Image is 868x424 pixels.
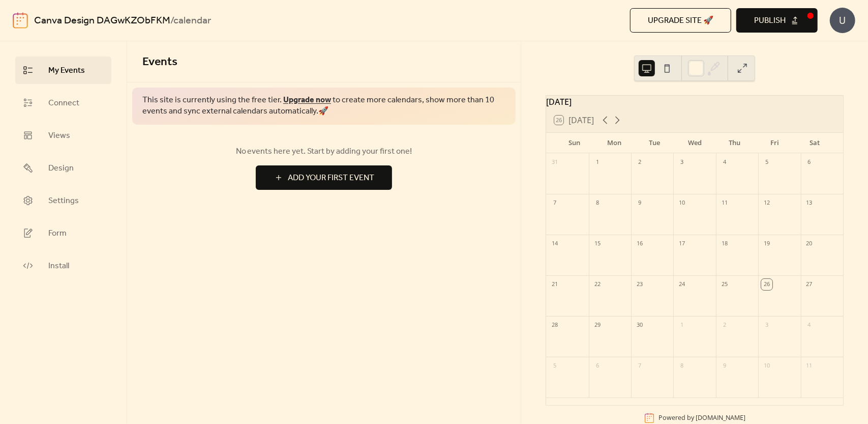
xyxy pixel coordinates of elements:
[630,8,731,33] button: Upgrade site 🚀
[659,413,745,422] div: Powered by
[48,195,79,207] span: Settings
[634,157,645,168] div: 2
[34,11,170,31] a: Canva Design DAGwKZObFKM
[592,279,603,290] div: 22
[719,157,730,168] div: 4
[804,238,815,249] div: 20
[634,279,645,290] div: 23
[719,238,730,249] div: 18
[676,238,687,249] div: 17
[804,279,815,290] div: 27
[142,95,505,118] span: This site is currently using the free tier. to create more calendars, show more than 10 events an...
[592,360,603,372] div: 6
[754,15,786,27] span: Publish
[719,320,730,331] div: 2
[761,157,772,168] div: 5
[592,238,603,249] div: 15
[696,413,745,422] a: [DOMAIN_NAME]
[48,260,69,272] span: Install
[634,320,645,331] div: 30
[634,197,645,209] div: 9
[594,133,635,153] div: Mon
[256,165,392,190] button: Add Your First Event
[761,279,772,290] div: 26
[170,11,173,31] b: /
[48,65,85,77] span: My Events
[142,51,177,73] span: Events
[15,252,111,279] a: Install
[736,8,818,33] button: Publish
[761,360,772,372] div: 10
[48,97,79,109] span: Connect
[15,122,111,149] a: Views
[15,187,111,214] a: Settings
[549,238,560,249] div: 14
[676,279,687,290] div: 24
[719,197,730,209] div: 11
[15,219,111,247] a: Form
[549,279,560,290] div: 21
[675,133,715,153] div: Wed
[13,12,28,29] img: logo
[648,15,713,27] span: Upgrade site 🚀
[48,130,70,142] span: Views
[283,92,331,108] a: Upgrade now
[15,89,111,117] a: Connect
[804,197,815,209] div: 13
[549,360,560,372] div: 5
[173,11,211,31] b: calendar
[549,197,560,209] div: 7
[761,320,772,331] div: 3
[804,360,815,372] div: 11
[719,360,730,372] div: 9
[288,172,374,184] span: Add Your First Event
[546,96,843,108] div: [DATE]
[15,56,111,84] a: My Events
[676,320,687,331] div: 1
[142,165,505,190] a: Add Your First Event
[676,197,687,209] div: 10
[15,154,111,182] a: Design
[634,360,645,372] div: 7
[804,320,815,331] div: 4
[830,8,855,33] div: U
[48,162,74,175] span: Design
[592,197,603,209] div: 8
[634,238,645,249] div: 16
[592,320,603,331] div: 29
[592,157,603,168] div: 1
[795,133,835,153] div: Sat
[48,228,67,240] span: Form
[142,146,505,158] span: No events here yet. Start by adding your first one!
[761,238,772,249] div: 19
[676,157,687,168] div: 3
[635,133,675,153] div: Tue
[549,157,560,168] div: 31
[804,157,815,168] div: 6
[549,320,560,331] div: 28
[719,279,730,290] div: 25
[761,197,772,209] div: 12
[715,133,755,153] div: Thu
[755,133,795,153] div: Fri
[676,360,687,372] div: 8
[554,133,594,153] div: Sun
